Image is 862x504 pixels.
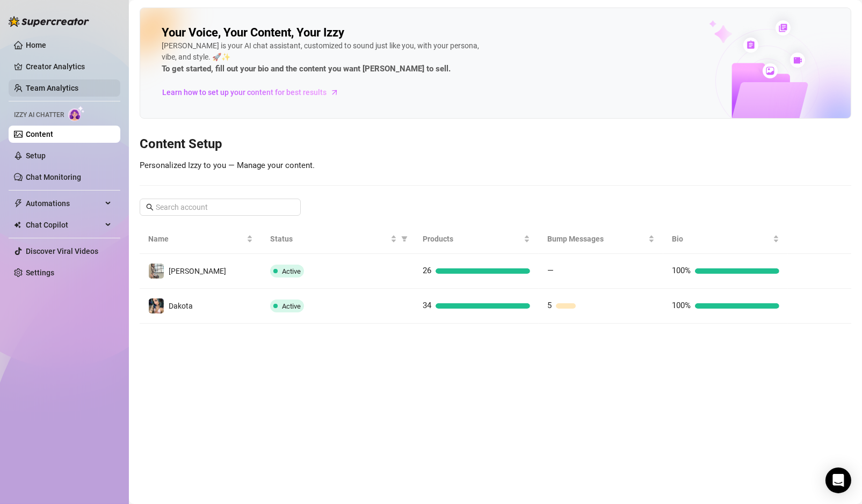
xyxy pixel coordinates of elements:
span: — [547,266,554,275]
h2: Your Voice, Your Content, Your Izzy [162,25,344,40]
span: Izzy AI Chatter [14,110,64,120]
a: Settings [26,268,54,277]
span: Personalized Izzy to you — Manage your content. [140,160,315,170]
img: Erika [149,264,164,279]
button: right [796,297,814,315]
a: Discover Viral Videos [26,247,98,255]
span: 26 [423,266,431,275]
a: Content [26,130,53,138]
a: Chat Monitoring [26,173,81,181]
span: Bump Messages [547,233,646,245]
span: 100% [672,266,691,275]
a: Creator Analytics [26,58,112,75]
span: Status [270,233,388,245]
span: [PERSON_NAME] [169,267,226,275]
div: Open Intercom Messenger [825,468,851,493]
button: right [796,262,814,280]
span: Products [423,233,521,245]
span: filter [401,236,408,242]
a: Learn how to set up your content for best results [162,84,347,101]
span: thunderbolt [14,199,23,208]
span: right [801,302,809,310]
span: Learn how to set up your content for best results [162,86,327,98]
span: Dakota [169,302,193,310]
span: Active [282,267,301,275]
a: Setup [26,151,46,160]
span: search [146,203,154,211]
strong: To get started, fill out your bio and the content you want [PERSON_NAME] to sell. [162,64,451,74]
a: Team Analytics [26,84,78,92]
span: right [801,267,809,275]
span: 5 [547,301,552,310]
span: 34 [423,301,431,310]
span: filter [399,231,410,247]
span: Automations [26,195,102,212]
th: Bump Messages [539,224,663,254]
th: Name [140,224,262,254]
h3: Content Setup [140,136,851,153]
img: AI Chatter [68,106,85,121]
input: Search account [156,201,286,213]
span: Name [148,233,244,245]
a: Home [26,41,46,49]
span: 100% [672,301,691,310]
img: Dakota [149,298,164,313]
span: Chat Copilot [26,216,102,233]
span: Active [282,302,301,310]
th: Products [414,224,539,254]
span: arrow-right [329,87,340,98]
span: Bio [672,233,771,245]
img: Chat Copilot [14,221,21,229]
th: Bio [663,224,788,254]
img: logo-BBDzfeDw.svg [9,16,89,27]
th: Status [262,224,414,254]
div: [PERSON_NAME] is your AI chat assistant, customized to sound just like you, with your persona, vi... [162,40,484,76]
img: ai-chatter-content-library-cLFOSyPT.png [684,9,851,118]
